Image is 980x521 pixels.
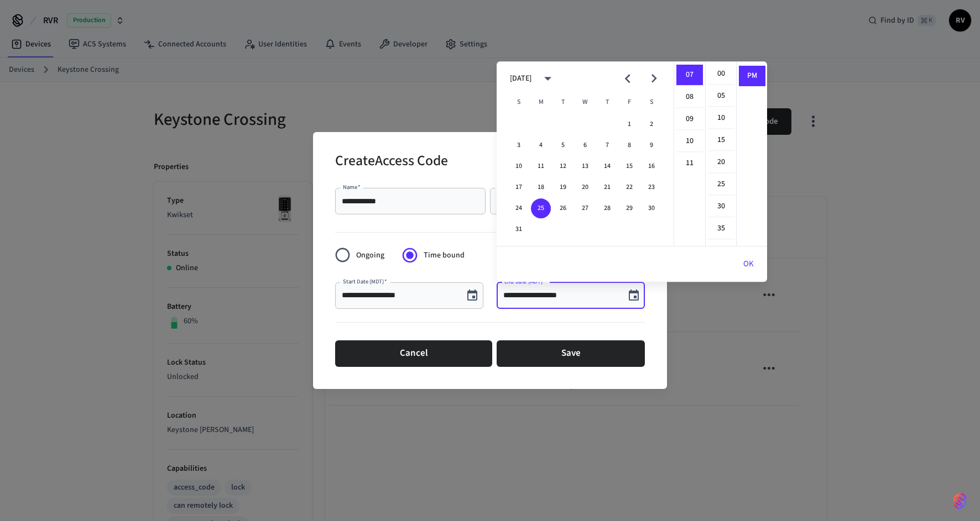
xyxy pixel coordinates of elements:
[553,156,573,176] button: 12
[708,174,734,195] li: 25 minutes
[708,196,734,217] li: 30 minutes
[575,156,595,176] button: 13
[424,250,465,261] span: Time bound
[509,219,529,239] button: 31
[708,130,734,151] li: 15 minutes
[461,285,483,307] button: Choose date, selected date is Sep 21, 2025
[641,66,667,92] button: Next month
[531,135,551,155] button: 4
[575,198,595,218] button: 27
[642,156,661,176] button: 16
[674,61,705,246] ul: Select hours
[497,340,645,367] button: Save
[335,145,448,179] h2: Create Access Code
[739,44,765,65] li: AM
[736,61,767,246] ul: Select meridiem
[597,177,617,197] button: 21
[343,277,387,286] label: Start Date (MDT)
[619,177,639,197] button: 22
[509,135,529,155] button: 3
[597,91,617,113] span: Thursday
[531,177,551,197] button: 18
[356,250,384,261] span: Ongoing
[597,156,617,176] button: 14
[708,240,734,261] li: 40 minutes
[614,66,640,92] button: Previous month
[619,135,639,155] button: 8
[575,177,595,197] button: 20
[509,91,529,113] span: Sunday
[510,73,531,85] div: [DATE]
[509,177,529,197] button: 17
[708,218,734,239] li: 35 minutes
[708,64,734,85] li: 0 minutes
[708,108,734,129] li: 10 minutes
[531,91,551,113] span: Monday
[619,114,639,134] button: 1
[531,198,551,218] button: 25
[739,66,765,86] li: PM
[953,492,967,510] img: SeamLogoGradient.69752ec5.svg
[509,198,529,218] button: 24
[708,86,734,107] li: 5 minutes
[509,156,529,176] button: 10
[597,198,617,218] button: 28
[676,109,703,130] li: 9 hours
[730,251,767,277] button: OK
[705,61,736,246] ul: Select minutes
[676,153,703,173] li: 11 hours
[642,135,661,155] button: 9
[553,177,573,197] button: 19
[575,135,595,155] button: 6
[504,277,545,286] label: End Date (MDT)
[335,340,492,367] button: Cancel
[708,152,734,173] li: 20 minutes
[676,131,703,152] li: 10 hours
[642,198,661,218] button: 30
[597,135,617,155] button: 7
[642,177,661,197] button: 23
[676,65,703,86] li: 7 hours
[531,156,551,176] button: 11
[642,91,661,113] span: Saturday
[619,156,639,176] button: 15
[676,87,703,108] li: 8 hours
[575,91,595,113] span: Wednesday
[535,66,561,92] button: calendar view is open, switch to year view
[553,198,573,218] button: 26
[343,183,361,191] label: Name
[676,43,703,64] li: 6 hours
[642,114,661,134] button: 2
[623,285,645,307] button: Choose date, selected date is Aug 25, 2025
[619,198,639,218] button: 29
[553,135,573,155] button: 5
[553,91,573,113] span: Tuesday
[619,91,639,113] span: Friday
